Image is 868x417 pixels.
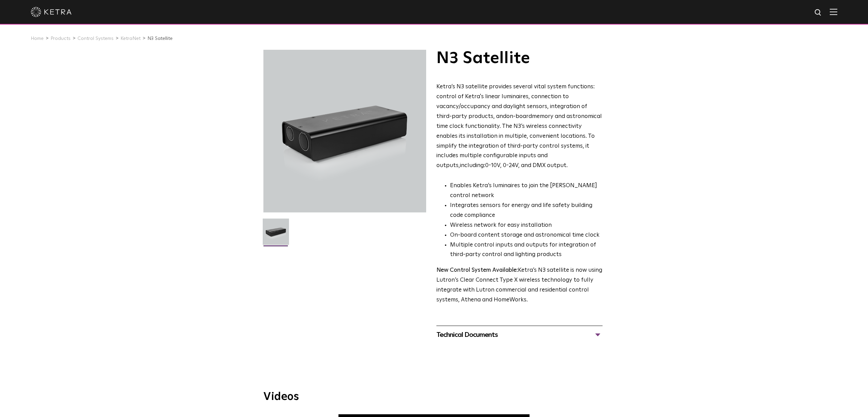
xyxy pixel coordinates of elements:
[450,181,603,201] li: Enables Ketra’s luminaires to join the [PERSON_NAME] control network
[436,329,603,340] div: Technical Documents
[506,114,532,119] g: on-board
[814,9,823,17] img: search icon
[50,36,71,41] a: Products
[450,240,603,260] li: Multiple control inputs and outputs for integration of third-party control and lighting products
[436,50,603,67] h1: N3 Satellite
[77,36,114,41] a: Control Systems
[147,36,173,41] a: N3 Satellite
[31,7,72,17] img: ketra-logo-2019-white
[263,219,289,250] img: N3-Controller-2021-Web-Square
[31,36,44,41] a: Home
[460,163,485,168] g: including:
[450,230,603,240] li: On-board content storage and astronomical time clock
[450,201,603,221] li: Integrates sensors for energy and life safety building code compliance
[263,391,605,402] h3: Videos
[450,221,603,230] li: Wireless network for easy installation
[436,82,603,171] p: Ketra’s N3 satellite provides several vital system functions: control of Ketra's linear luminaire...
[830,9,837,15] img: Hamburger%20Nav.svg
[436,266,603,305] p: Ketra’s N3 satellite is now using Lutron’s Clear Connect Type X wireless technology to fully inte...
[120,36,141,41] a: KetraNet
[436,267,518,273] strong: New Control System Available:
